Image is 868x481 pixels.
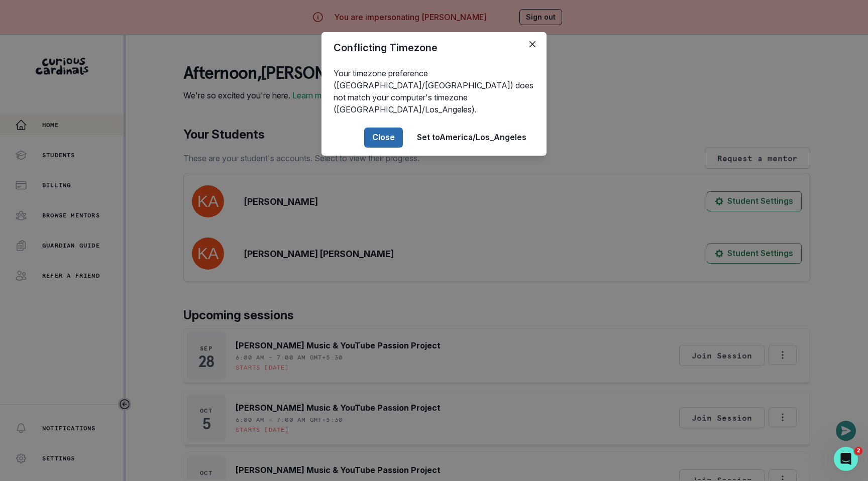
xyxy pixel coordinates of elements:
button: Close [364,128,403,148]
iframe: Intercom live chat [834,447,858,471]
button: Close [524,36,540,52]
span: 2 [854,447,862,455]
div: Your timezone preference ([GEOGRAPHIC_DATA]/[GEOGRAPHIC_DATA]) does not match your computer's tim... [321,63,547,119]
button: Set toAmerica/Los_Angeles [409,128,534,148]
header: Conflicting Timezone [321,32,547,63]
